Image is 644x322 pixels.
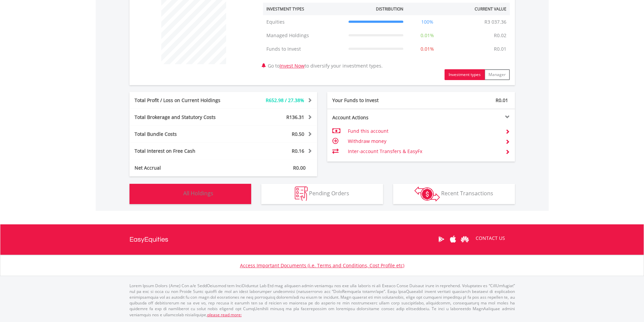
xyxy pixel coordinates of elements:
[459,229,471,250] a: Huawei
[445,69,485,80] button: Investment types
[348,146,500,156] td: Inter-account Transfers & EasyFx
[441,190,493,197] span: Recent Transactions
[484,69,510,80] button: Manager
[327,97,421,104] div: Your Funds to Invest
[435,229,447,250] a: Google Play
[292,131,304,137] span: R0.50
[471,229,510,248] a: CONTACT US
[293,165,306,171] span: R0.00
[207,312,242,318] a: please read more:
[448,3,510,15] th: Current Value
[263,3,345,15] th: Investment Types
[129,131,239,138] div: Total Bundle Costs
[266,97,304,103] span: R652.98 / 27.38%
[376,6,403,12] div: Distribution
[129,165,239,171] div: Net Accrual
[129,283,515,318] p: Lorem Ipsum Dolors (Ame) Con a/e SeddOeiusmod tem InciDiduntut Lab Etd mag aliquaen admin veniamq...
[286,114,304,120] span: R136.31
[129,224,168,255] a: EasyEquities
[414,187,440,201] img: transactions-zar-wht.png
[129,114,239,121] div: Total Brokerage and Statutory Costs
[167,187,182,201] img: holdings-wht.png
[407,29,448,42] td: 0.01%
[327,114,421,121] div: Account Actions
[183,190,213,197] span: All Holdings
[263,42,345,56] td: Funds to Invest
[263,29,345,42] td: Managed Holdings
[407,15,448,29] td: 100%
[129,148,239,154] div: Total Interest on Free Cash
[295,187,308,201] img: pending_instructions-wht.png
[292,148,304,154] span: R0.16
[496,97,508,103] span: R0.01
[491,29,510,42] td: R0.02
[309,190,349,197] span: Pending Orders
[129,97,239,104] div: Total Profit / Loss on Current Holdings
[348,136,500,146] td: Withdraw money
[129,184,251,204] button: All Holdings
[407,42,448,56] td: 0.01%
[491,42,510,56] td: R0.01
[393,184,515,204] button: Recent Transactions
[481,15,510,29] td: R3 037.36
[263,15,345,29] td: Equities
[447,229,459,250] a: Apple
[348,126,500,136] td: Fund this account
[261,184,383,204] button: Pending Orders
[240,262,404,269] a: Access Important Documents (i.e. Terms and Conditions, Cost Profile etc)
[280,63,305,69] a: Invest Now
